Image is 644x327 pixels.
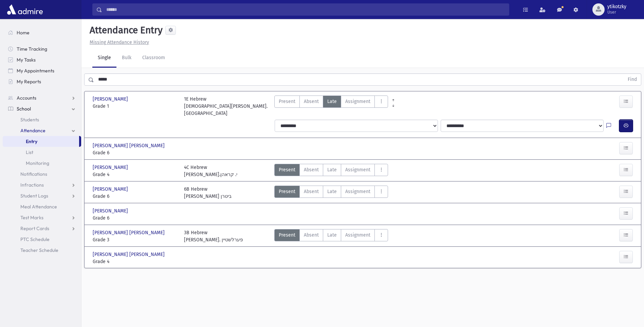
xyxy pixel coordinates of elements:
a: Single [92,49,116,68]
button: Find [624,74,641,85]
span: Meal Attendance [20,204,57,210]
span: Students [20,117,39,123]
span: Late [327,188,337,195]
a: Missing Attendance History [87,39,149,45]
a: Monitoring [3,158,81,169]
div: 3B Hebrew [PERSON_NAME]. פערלשטיין [184,229,243,243]
span: Entry [26,138,37,144]
img: AdmirePro [5,3,44,16]
a: Bulk [116,49,137,68]
span: Home [17,30,30,36]
span: Assignment [345,188,370,195]
a: Meal Attendance [3,201,81,212]
a: Student Logs [3,190,81,201]
a: My Reports [3,76,81,87]
span: Attendance [20,127,45,134]
div: 6B Hebrew [PERSON_NAME] ביטרן [184,186,232,200]
span: [PERSON_NAME] [93,96,129,103]
span: My Appointments [17,68,54,74]
span: [PERSON_NAME] [93,186,129,193]
span: Late [327,231,337,239]
span: Assignment [345,166,370,173]
div: AttTypes [274,164,388,178]
span: [PERSON_NAME] [PERSON_NAME] [93,251,166,258]
span: Grade 4 [93,171,177,178]
span: Absent [304,166,319,173]
span: [PERSON_NAME] [PERSON_NAME] [93,142,166,149]
span: Absent [304,188,319,195]
a: Time Tracking [3,44,81,54]
span: Grade 1 [93,103,177,110]
span: Accounts [17,95,36,101]
a: PTC Schedule [3,234,81,245]
div: AttTypes [274,229,388,243]
a: School [3,103,81,114]
input: Search [102,3,509,16]
span: [PERSON_NAME] [PERSON_NAME] [93,229,166,236]
a: Teacher Schedule [3,245,81,256]
a: Infractions [3,179,81,190]
div: 1E Hebrew [DEMOGRAPHIC_DATA][PERSON_NAME]. [GEOGRAPHIC_DATA] [184,96,269,117]
span: Absent [304,98,319,105]
span: Grade 4 [93,258,177,265]
span: Late [327,166,337,173]
a: Accounts [3,92,81,103]
h5: Attendance Entry [87,24,163,36]
span: [PERSON_NAME] [93,164,129,171]
span: Assignment [345,98,370,105]
div: AttTypes [274,186,388,200]
span: Present [279,188,295,195]
div: 4C Hebrew [PERSON_NAME].י. קראהן [184,164,237,178]
span: My Tasks [17,57,36,63]
span: Test Marks [20,214,43,221]
span: Report Cards [20,225,49,231]
span: Grade 6 [93,149,177,156]
span: Present [279,231,295,239]
span: Infractions [20,182,44,188]
span: Time Tracking [17,46,47,52]
a: Report Cards [3,223,81,234]
span: ytikotzky [607,4,626,10]
span: Grade 3 [93,236,177,243]
div: AttTypes [274,96,388,117]
u: Missing Attendance History [90,39,149,45]
a: My Appointments [3,65,81,76]
a: Test Marks [3,212,81,223]
span: Notifications [20,171,47,177]
span: Grade 6 [93,214,177,222]
a: Students [3,114,81,125]
span: School [17,106,31,112]
span: Teacher Schedule [20,247,58,253]
span: Monitoring [26,160,49,166]
span: List [26,149,33,155]
span: Present [279,98,295,105]
a: List [3,147,81,158]
span: Student Logs [20,193,48,199]
span: Absent [304,231,319,239]
a: Home [3,27,81,38]
span: User [607,10,626,15]
a: Entry [3,136,79,147]
a: Notifications [3,169,81,179]
span: My Reports [17,79,41,85]
span: [PERSON_NAME] [93,207,129,214]
a: My Tasks [3,54,81,65]
span: Assignment [345,231,370,239]
span: Grade 6 [93,193,177,200]
span: PTC Schedule [20,236,50,242]
a: Attendance [3,125,81,136]
a: Classroom [137,49,170,68]
span: Late [327,98,337,105]
span: Present [279,166,295,173]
